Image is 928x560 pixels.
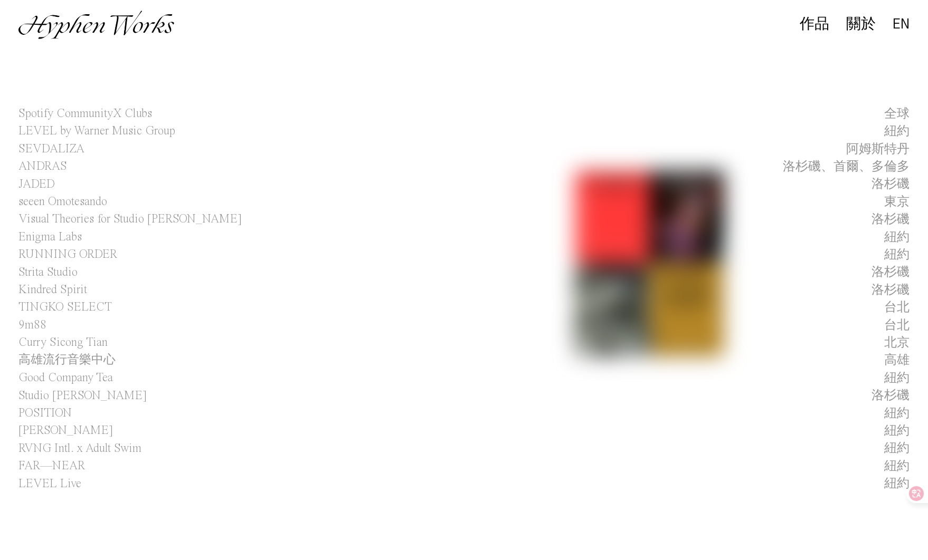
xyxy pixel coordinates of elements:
[846,141,910,158] div: 阿姆斯特丹
[846,19,876,31] a: 關於
[18,11,174,39] img: Hyphen Works
[884,229,910,246] div: 紐約
[872,211,910,228] div: 洛杉磯
[18,122,175,140] span: LEVEL by Warner Music Group
[884,440,910,457] div: 紐約
[18,422,113,439] span: [PERSON_NAME]
[783,158,910,175] div: 洛杉磯、首爾、多倫多
[884,317,910,334] div: 台北
[800,17,829,32] div: 作品
[884,105,910,122] div: 全球
[884,422,910,439] div: 紐約
[884,123,910,140] div: 紐約
[872,387,910,404] div: 洛杉磯
[18,457,85,475] span: FAR—NEAR
[884,299,910,316] div: 台北
[18,369,113,387] span: Good Company Tea
[18,475,81,493] span: LEVEL Live
[18,298,112,316] span: TINGKO SELECT
[893,18,910,30] a: EN
[884,246,910,263] div: 紐約
[18,264,78,281] span: Strita Studio
[872,264,910,281] div: 洛杉磯
[18,387,147,404] span: Studio [PERSON_NAME]
[18,105,152,122] span: Spotify CommunityX Clubs
[884,194,910,210] div: 東京
[18,210,242,228] span: Visual Theories for Studio [PERSON_NAME]
[884,334,910,351] div: 北京
[18,193,107,210] span: seeen Omotesando
[18,334,108,351] span: Curry Sicong Tian
[884,352,910,369] div: 高雄
[872,282,910,298] div: 洛杉磯
[18,316,46,334] span: 9m88
[18,176,55,193] span: JADED
[18,140,84,158] span: SEVDALIZA
[884,458,910,475] div: 紐約
[18,281,87,298] span: Kindred Spirit
[18,440,141,457] span: RVNG Intl. x Adult Swim
[884,405,910,422] div: 紐約
[18,404,72,422] span: POSITION
[884,370,910,387] div: 紐約
[18,246,117,263] span: RUNNING ORDER
[846,17,876,32] div: 關於
[18,352,116,369] h1: 高雄流行音樂中心
[18,228,82,246] span: Enigma Labs
[800,19,829,31] a: 作品
[18,158,67,175] span: ANDRAS
[884,475,910,492] div: 紐約
[872,176,910,192] div: 洛杉磯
